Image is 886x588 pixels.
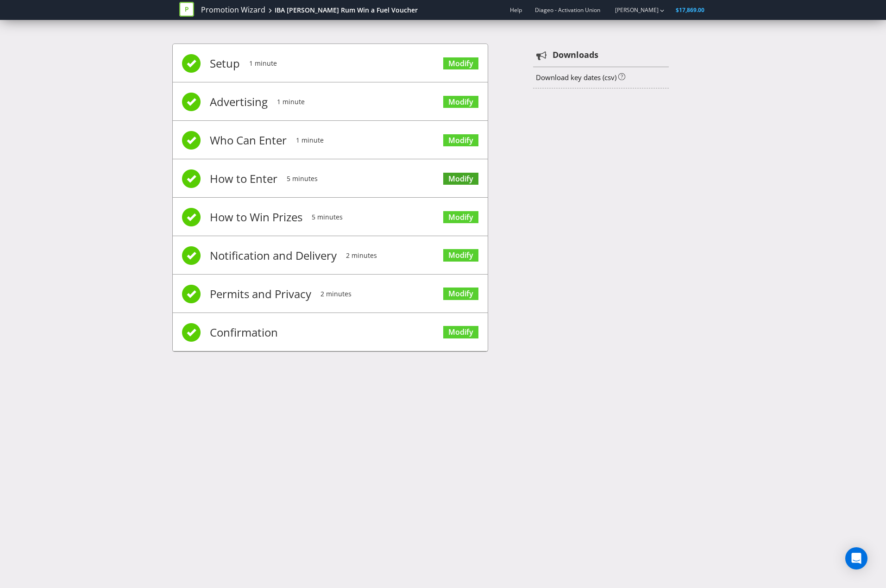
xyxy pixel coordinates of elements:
strong: Downloads [553,49,598,61]
a: Modify [443,96,478,108]
span: 5 minutes [287,160,318,197]
a: Modify [443,57,478,70]
div: IBA [PERSON_NAME] Rum Win a Fuel Voucher [275,6,418,15]
span: Setup [210,45,240,82]
span: 1 minute [277,83,305,120]
a: Modify [443,211,478,224]
a: Modify [443,134,478,147]
a: Modify [443,288,478,300]
a: Modify [443,173,478,185]
span: Permits and Privacy [210,275,311,313]
span: 2 minutes [346,237,377,274]
tspan:  [536,50,547,61]
a: Promotion Wizard [201,5,265,15]
a: Modify [443,249,478,262]
span: Notification and Delivery [210,237,337,274]
span: How to Enter [210,160,277,197]
span: 5 minutes [312,199,343,236]
span: How to Win Prizes [210,199,302,236]
a: Download key dates (csv) [536,73,616,82]
span: Advertising [210,83,268,120]
a: Help [510,6,522,14]
a: [PERSON_NAME] [606,6,659,14]
span: 2 minutes [320,275,352,313]
span: 1 minute [249,45,277,82]
a: Modify [443,326,478,338]
span: Who Can Enter [210,122,287,159]
span: $17,869.00 [676,6,704,14]
div: Open Intercom Messenger [845,547,867,569]
span: Diageo - Activation Union [535,6,600,14]
span: Confirmation [210,314,278,351]
span: 1 minute [296,122,324,159]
